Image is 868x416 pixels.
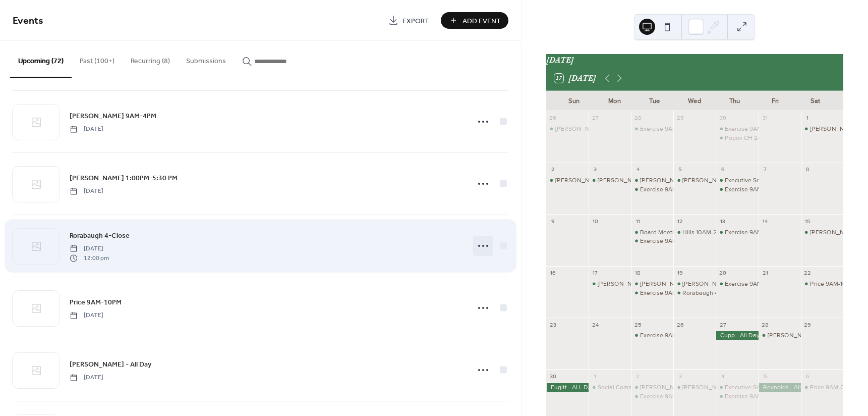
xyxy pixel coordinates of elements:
[716,383,758,392] div: Executive Session 6PM-9PM
[804,321,812,328] div: 29
[716,331,758,340] div: Cupp - All Day
[592,114,599,122] div: 27
[719,166,726,173] div: 6
[631,383,673,392] div: Cupp 11AM-4PM
[725,185,779,194] div: Exercise 9AM-10AM
[549,269,557,277] div: 16
[725,228,779,237] div: Exercise 9AM-10AM
[634,372,642,380] div: 2
[762,321,769,328] div: 28
[592,372,599,380] div: 1
[640,185,695,194] div: Exercise 9AM-10AM
[725,134,775,142] div: Popov CH 2-10PM
[631,176,673,185] div: Cupp 11AM-4PM
[719,321,726,328] div: 27
[725,176,804,185] div: Executive Session 6PM-9PM
[631,237,673,245] div: Exercise 9AM-10AM
[719,269,726,277] div: 20
[13,11,43,31] span: Events
[70,230,130,241] a: Rorabaugh 4-Close
[598,176,668,185] div: [PERSON_NAME] All Day
[462,16,501,26] span: Add Event
[70,359,151,370] span: [PERSON_NAME] - All Day
[631,392,673,401] div: Exercise 9AM-10AM
[402,16,429,26] span: Export
[682,280,762,288] div: [PERSON_NAME] 12PM-4PM
[546,54,843,66] div: [DATE]
[549,217,557,225] div: 9
[716,134,758,142] div: Popov CH 2-10PM
[123,41,178,77] button: Recurring (8)
[549,114,557,122] div: 26
[640,237,695,245] div: Exercise 9AM-10AM
[634,217,642,225] div: 11
[768,331,850,340] div: [PERSON_NAME] 10AM - 7PM
[755,91,795,111] div: Fri
[804,217,812,225] div: 15
[631,331,673,340] div: Exercise 9AM-10AM
[716,125,758,133] div: Exercise 9AM-10AM
[716,228,758,237] div: Exercise 9AM-10AM
[759,383,801,392] div: Reynolds - All Day
[676,166,684,173] div: 5
[549,372,557,380] div: 30
[381,12,437,29] a: Export
[719,372,726,380] div: 4
[676,114,684,122] div: 29
[70,373,103,382] span: [DATE]
[795,91,835,111] div: Sat
[631,280,673,288] div: Cupp 12PM-4PM
[592,217,599,225] div: 10
[673,383,716,392] div: Eaton 12PM-4PM
[546,176,589,185] div: Morgan 4PM - CL
[70,296,122,308] a: Price 9AM-10PM
[70,187,103,196] span: [DATE]
[719,114,726,122] div: 30
[676,269,684,277] div: 19
[682,383,762,392] div: [PERSON_NAME] 12PM-4PM
[70,253,109,263] span: 12:00 pm
[634,91,675,111] div: Tue
[634,269,642,277] div: 18
[70,231,130,241] span: Rorabaugh 4-Close
[594,91,634,111] div: Mon
[725,125,779,133] div: Exercise 9AM-10AM
[640,176,718,185] div: [PERSON_NAME] 11AM-4PM
[554,91,595,111] div: Sun
[725,383,804,392] div: Executive Session 6PM-9PM
[10,41,72,78] button: Upcoming (72)
[673,176,716,185] div: Eaton 12PM-4PM
[546,383,589,392] div: Fugitt - ALL DAY
[801,125,843,133] div: Corbett CH 10:00AM -3:30 PM
[592,321,599,328] div: 24
[762,114,769,122] div: 31
[70,110,156,122] a: [PERSON_NAME] 9AM-4PM
[682,176,762,185] div: [PERSON_NAME] 12PM-4PM
[549,321,557,328] div: 23
[634,166,642,173] div: 4
[640,383,718,392] div: [PERSON_NAME] 11AM-4PM
[716,185,758,194] div: Exercise 9AM-10AM
[70,358,151,370] a: [PERSON_NAME] - All Day
[70,311,103,320] span: [DATE]
[70,111,156,122] span: [PERSON_NAME] 9AM-4PM
[555,176,630,185] div: [PERSON_NAME] 4PM - CL
[551,71,600,85] button: 17[DATE]
[631,125,673,133] div: Exercise 9AM-10AM
[178,41,234,77] button: Submissions
[804,372,812,380] div: 6
[70,173,178,184] span: [PERSON_NAME] 1:00PM-5:30 PM
[441,12,508,29] button: Add Event
[631,289,673,297] div: Exercise 9AM-10AM
[682,289,736,297] div: Rorabaugh 4-Close
[716,280,758,288] div: Exercise 9AM-10AM
[70,244,109,253] span: [DATE]
[725,280,779,288] div: Exercise 9AM-10AM
[673,228,716,237] div: Hills 10AM-2PM
[716,176,758,185] div: Executive Session 6PM-9PM
[640,280,720,288] div: [PERSON_NAME] 12PM-4PM
[673,289,716,297] div: Rorabaugh 4-Close
[70,297,122,308] span: Price 9AM-10PM
[725,392,779,401] div: Exercise 9AM-10AM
